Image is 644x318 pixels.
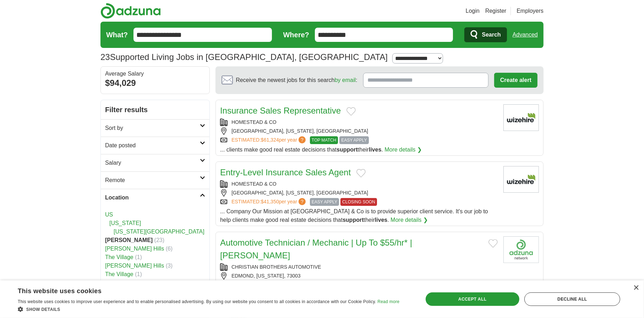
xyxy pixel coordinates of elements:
strong: [PERSON_NAME] [105,237,153,243]
a: Remote [101,171,209,189]
img: Company logo [503,166,539,193]
button: Search [464,27,507,42]
div: EDMOND, [US_STATE], 73003 [220,272,498,280]
button: Add to favorite jobs [489,239,498,248]
button: Add to favorite jobs [346,107,356,116]
button: Add to favorite jobs [356,169,366,177]
a: Advanced [513,28,538,42]
span: (23) [154,237,164,243]
a: More details ❯ [384,146,422,154]
strong: lives [369,147,382,153]
img: Adzuna logo [100,3,161,19]
div: [GEOGRAPHIC_DATA], [US_STATE], [GEOGRAPHIC_DATA] [220,127,498,135]
a: Employers [517,7,544,15]
h1: Supported Living Jobs in [GEOGRAPHIC_DATA], [GEOGRAPHIC_DATA] [100,52,388,62]
span: EASY APPLY [339,136,369,144]
span: ... clients make good real estate decisions that their . [220,147,383,153]
div: Average Salary [105,71,205,77]
a: The Village [105,254,133,260]
h2: Sort by [105,124,200,132]
a: Insurance Sales Representative [220,106,341,115]
span: EASY APPLY [310,198,339,206]
h2: Salary [105,159,200,167]
span: (6) [166,246,173,252]
a: The Village [105,271,133,277]
span: TOP MATCH [310,136,338,144]
div: $94,029 [105,77,205,89]
h2: Date posted [105,141,200,150]
div: HOMESTEAD & CO [220,180,498,188]
strong: support [343,217,364,223]
span: (1) [135,254,142,260]
div: Accept all [426,292,519,306]
label: What? [106,29,128,40]
button: Create alert [494,73,537,88]
a: US [105,212,113,218]
a: Register [485,7,507,15]
a: Login [466,7,480,15]
span: $61,324 [261,137,279,143]
div: HOMESTEAD & CO [220,119,498,126]
a: [PERSON_NAME] Hills [105,246,164,252]
span: Receive the newest jobs for this search : [236,76,357,84]
a: Location [101,189,209,206]
h2: Location [105,193,200,202]
a: [US_STATE] [109,220,141,226]
a: [PERSON_NAME] Hills [105,263,164,269]
div: [GEOGRAPHIC_DATA], [US_STATE], [GEOGRAPHIC_DATA] [220,189,498,197]
span: $41,350 [261,199,279,204]
img: Company logo [503,104,539,131]
span: Search [482,28,501,42]
h2: Remote [105,176,200,185]
a: Entry-Level Insurance Sales Agent [220,168,351,177]
span: CLOSING SOON [340,198,377,206]
div: Decline all [524,292,620,306]
span: (3) [166,263,173,269]
span: 23 [100,51,110,64]
a: Sort by [101,119,209,137]
div: CHRISTIAN BROTHERS AUTOMOTIVE [220,263,498,271]
strong: lives [375,217,388,223]
span: ... Company Our Mission at [GEOGRAPHIC_DATA] & Co is to provide superior client service. It's our... [220,208,488,223]
a: ESTIMATED:$61,324per year? [231,136,307,144]
a: ESTIMATED:$41,350per year? [231,198,307,206]
a: Date posted [101,137,209,154]
a: Automotive Technician / Mechanic | Up To $55/hr* | [PERSON_NAME] [220,238,412,260]
div: Close [633,285,639,291]
span: Show details [26,307,60,312]
label: Where? [283,29,309,40]
span: ? [299,136,306,143]
span: This website uses cookies to improve user experience and to enable personalised advertising. By u... [18,299,376,304]
div: Show details [18,306,399,313]
img: Company logo [503,236,539,263]
span: ? [299,198,306,205]
a: More details ❯ [391,216,428,224]
a: Salary [101,154,209,171]
div: This website uses cookies [18,285,382,295]
a: by email [335,77,356,83]
a: [US_STATE][GEOGRAPHIC_DATA] [114,229,204,235]
a: Read more, opens a new window [377,299,399,304]
span: (1) [135,271,142,277]
strong: support [337,147,358,153]
h2: Filter results [101,100,209,119]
